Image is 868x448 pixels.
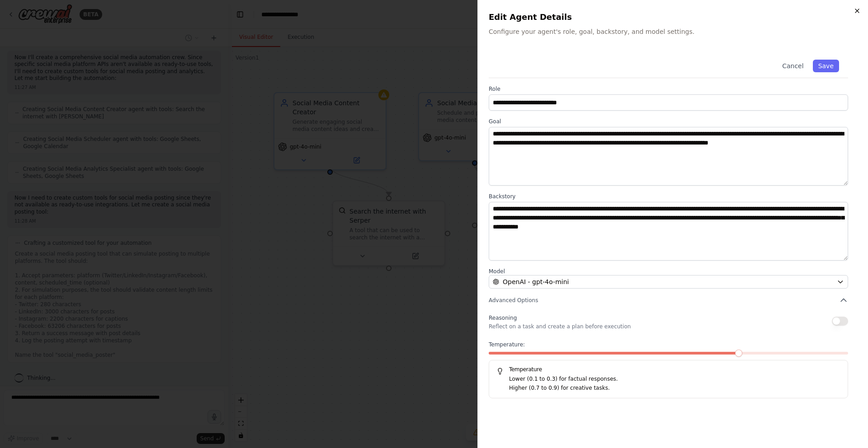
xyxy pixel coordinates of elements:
button: Advanced Options [489,296,848,305]
span: Reasoning [489,315,517,321]
span: Temperature: [489,341,525,348]
button: Save [813,60,839,72]
button: OpenAI - gpt-4o-mini [489,275,848,289]
span: OpenAI - gpt-4o-mini [503,277,569,286]
label: Backstory [489,193,848,200]
p: Lower (0.1 to 0.3) for factual responses. [509,375,840,384]
label: Role [489,85,848,93]
p: Reflect on a task and create a plan before execution [489,323,631,330]
p: Configure your agent's role, goal, backstory, and model settings. [489,27,857,36]
h2: Edit Agent Details [489,11,857,23]
span: Advanced Options [489,297,538,304]
h5: Temperature [496,366,840,373]
label: Model [489,268,848,275]
p: Higher (0.7 to 0.9) for creative tasks. [509,384,840,393]
label: Goal [489,118,848,125]
button: Cancel [777,60,809,72]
